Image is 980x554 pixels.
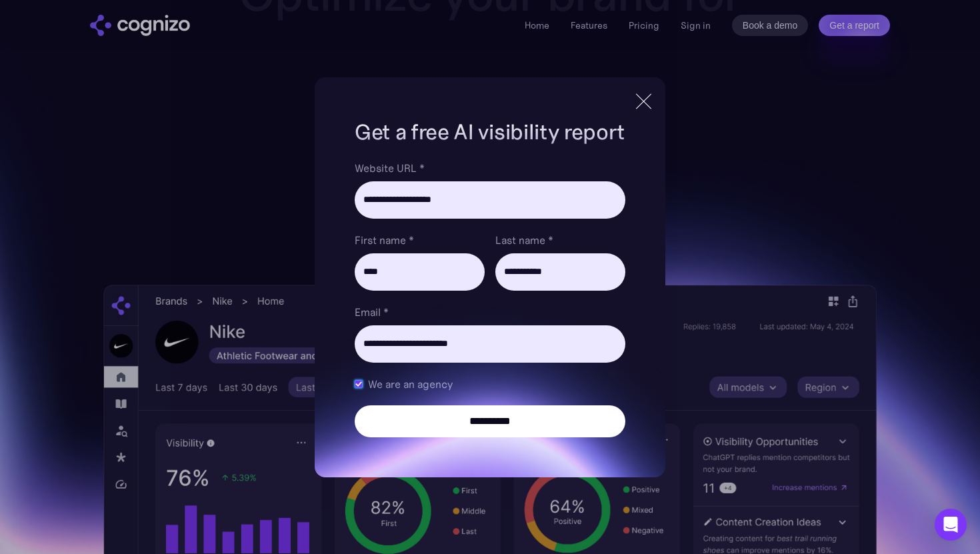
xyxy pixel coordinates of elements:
[355,160,625,176] label: Website URL *
[368,376,453,392] span: We are an agency
[935,509,967,541] div: Open Intercom Messenger
[355,117,625,147] h1: Get a free AI visibility report
[495,232,625,248] label: Last name *
[355,232,485,248] label: First name *
[355,304,625,320] label: Email *
[355,160,625,437] form: Brand Report Form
